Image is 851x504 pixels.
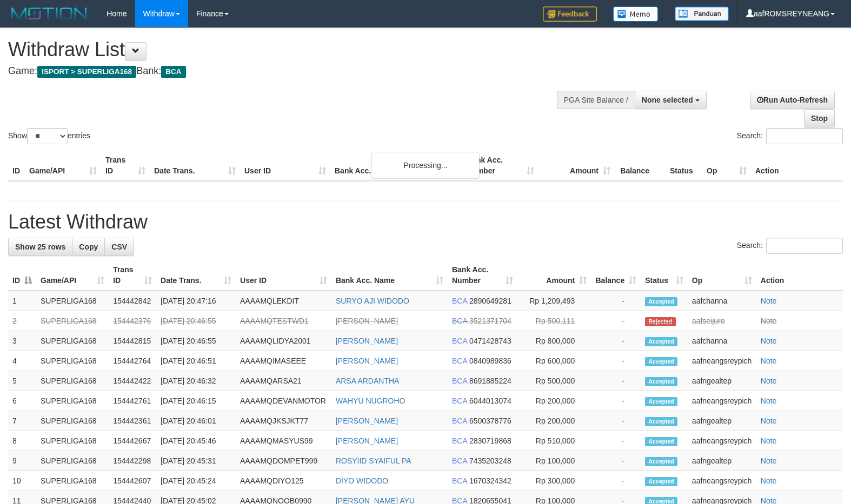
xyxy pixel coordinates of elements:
span: Copy 2830719868 to clipboard [469,436,511,445]
a: [PERSON_NAME] [336,416,398,425]
a: Stop [804,109,835,127]
td: AAAAMQJKSJKT77 [236,411,331,431]
td: [DATE] 20:46:32 [156,371,236,391]
img: MOTION_logo.png [8,5,90,22]
span: Show 25 rows [15,243,65,251]
td: 7 [8,411,36,431]
a: Copy [72,238,105,256]
td: AAAAMQIMASEEE [236,351,331,371]
td: [DATE] 20:45:46 [156,431,236,451]
span: Accepted [645,337,677,346]
td: 154442764 [109,351,156,371]
button: None selected [635,91,707,109]
td: Rp 500,111 [517,311,591,331]
td: 3 [8,331,36,351]
span: BCA [452,436,467,445]
span: BCA [452,397,467,405]
td: SUPERLIGA168 [36,311,109,331]
img: Button%20Memo.svg [613,6,659,22]
th: ID [8,150,25,181]
a: [PERSON_NAME] [336,436,398,445]
td: [DATE] 20:46:51 [156,351,236,371]
a: Note [761,436,777,445]
th: Date Trans.: activate to sort column ascending [156,260,236,291]
a: [PERSON_NAME] [336,317,398,325]
td: aafngealtep [688,451,756,471]
td: AAAAMQMASYUS99 [236,431,331,451]
span: BCA [452,337,467,345]
img: panduan.png [675,6,729,21]
td: AAAAMQLEKDIT [236,291,331,311]
td: SUPERLIGA168 [36,331,109,351]
td: 154442815 [109,331,156,351]
span: Rejected [645,317,675,326]
td: 8 [8,431,36,451]
td: Rp 300,000 [517,471,591,491]
td: - [591,431,641,451]
a: WAHYU NUGROHO [336,397,405,405]
th: Game/API [25,150,101,181]
td: - [591,311,641,331]
span: BCA [452,377,467,385]
a: CSV [104,238,134,256]
span: Copy 7435203248 to clipboard [469,456,511,465]
img: Feedback.jpg [543,6,597,22]
td: [DATE] 20:46:01 [156,411,236,431]
span: Copy 1670324342 to clipboard [469,476,511,485]
span: None selected [642,96,693,104]
td: aafseijuro [688,311,756,331]
td: 154442361 [109,411,156,431]
td: Rp 500,000 [517,371,591,391]
a: Note [761,377,777,385]
span: Accepted [645,357,677,366]
td: SUPERLIGA168 [36,371,109,391]
th: Amount: activate to sort column ascending [517,260,591,291]
td: 154442667 [109,431,156,451]
th: Bank Acc. Number [462,150,538,181]
td: [DATE] 20:45:31 [156,451,236,471]
label: Search: [737,128,843,144]
span: BCA [161,66,185,78]
td: 5 [8,371,36,391]
a: ARSA ARDANTHA [336,377,399,385]
td: 1 [8,291,36,311]
span: Accepted [645,417,677,426]
td: 154442607 [109,471,156,491]
a: Note [761,317,777,325]
th: Date Trans. [150,150,240,181]
a: SURYO AJI WIDODO [336,297,409,305]
td: Rp 200,000 [517,411,591,431]
td: 154442298 [109,451,156,471]
a: Note [761,337,777,345]
th: Trans ID: activate to sort column ascending [109,260,156,291]
a: DIYO WIDODO [336,476,388,485]
span: CSV [111,243,127,251]
td: - [591,471,641,491]
a: Note [761,456,777,465]
a: Note [761,397,777,405]
td: Rp 1,209,493 [517,291,591,311]
td: aafngealtep [688,411,756,431]
th: Action [751,150,843,181]
span: Copy 0471428743 to clipboard [469,337,511,345]
th: Action [756,260,843,291]
a: Show 25 rows [8,238,72,256]
span: Copy [79,243,98,251]
span: ISPORT > SUPERLIGA168 [37,66,136,78]
td: [DATE] 20:47:16 [156,291,236,311]
th: Status [666,150,702,181]
span: Copy 3521371704 to clipboard [469,317,511,325]
span: BCA [452,317,467,325]
td: [DATE] 20:45:24 [156,471,236,491]
div: PGA Site Balance / [557,91,635,109]
td: Rp 600,000 [517,351,591,371]
td: SUPERLIGA168 [36,451,109,471]
td: SUPERLIGA168 [36,471,109,491]
td: SUPERLIGA168 [36,411,109,431]
span: Accepted [645,437,677,446]
input: Search: [766,128,843,144]
span: BCA [452,476,467,485]
td: 4 [8,351,36,371]
span: Accepted [645,477,677,486]
td: aafneangsreypich [688,471,756,491]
